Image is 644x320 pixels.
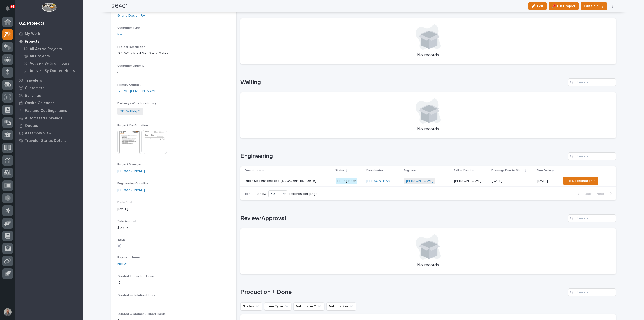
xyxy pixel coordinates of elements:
[247,127,610,132] p: No records
[117,168,145,174] a: [PERSON_NAME]
[335,168,345,173] p: Status
[581,2,607,10] button: Edit Sold By
[117,206,230,212] p: [DATE]
[240,175,616,186] tr: Roof Set Automated [GEOGRAPHIC_DATA]Roof Set Automated [GEOGRAPHIC_DATA] To Engineer[PERSON_NAME]...
[528,2,547,10] button: Edit
[537,168,551,173] p: Due Date
[117,70,230,75] p: -
[6,6,13,14] div: Notifications61
[454,168,471,173] p: Ball In Court
[117,124,148,127] span: Project Confirmation
[366,179,394,183] a: [PERSON_NAME]
[552,3,575,9] span: 📌 Pin Project
[568,288,616,296] div: Search
[25,139,66,143] p: Traveler Status Details
[111,3,128,10] h2: 26401
[240,188,255,200] p: 1 of 1
[117,182,153,185] span: Engineering Coordinator
[293,302,324,310] button: Automated?
[406,179,433,183] a: [PERSON_NAME]
[289,192,318,196] p: records per page
[404,168,416,173] p: Engineer
[247,53,610,58] p: No records
[117,239,125,242] span: T&M?
[15,84,83,92] a: Customers
[117,26,140,29] span: Customer Type
[240,215,566,222] h1: Review/Approval
[2,3,13,14] button: Notifications
[582,192,592,196] span: Back
[15,137,83,145] a: Traveler Status Details
[42,3,56,12] img: Workspace Logo
[563,177,598,185] button: To Coordinator →
[117,163,141,166] span: Project Manager
[117,51,230,56] p: GDRV15 - Roof Set Stairs Gates
[264,302,291,310] button: Item Type
[2,307,13,317] button: users-avatar
[326,302,356,310] button: Automation
[117,187,145,193] a: [PERSON_NAME]
[117,102,156,105] span: Delivery / Work Location(s)
[240,302,262,310] button: Status
[549,2,579,10] button: 📌 Pin Project
[568,78,616,86] input: Search
[15,107,83,114] a: Fab and Coatings Items
[117,313,166,316] span: Quoted Customer Support Hours
[247,263,610,268] p: No records
[537,4,543,8] span: Edit
[117,275,155,278] span: Quoted Production Hours
[19,45,83,52] a: All Active Projects
[336,178,357,184] div: To Engineer
[119,109,141,114] a: GDRV Bldg 15
[15,129,83,137] a: Assembly View
[240,289,566,296] h1: Production + Done
[366,168,383,173] p: Coordinator
[117,225,230,231] p: $ 7,726.29
[25,39,39,44] p: Projects
[117,256,140,259] span: Payment Terms
[117,220,136,223] span: Sale Amount
[117,294,155,297] span: Quoted Installation Hours
[15,30,83,38] a: My Work
[594,192,616,196] button: Next
[25,116,62,121] p: Automated Drawings
[30,61,69,66] p: Active - By % of Hours
[30,54,50,59] p: All Projects
[491,168,524,173] p: Drawings Due to Shop
[240,153,566,160] h1: Engineering
[117,201,132,204] span: Date Sold
[11,5,14,8] p: 61
[25,78,42,83] p: Travelers
[15,122,83,129] a: Quotes
[117,83,141,86] span: Primary Contact
[30,69,75,73] p: Active - By Quoted Hours
[117,261,129,267] a: Net 30
[15,92,83,99] a: Buildings
[245,168,261,173] p: Description
[25,109,67,113] p: Fab and Coatings Items
[15,38,83,45] a: Projects
[25,131,51,136] p: Assembly View
[568,214,616,222] input: Search
[15,114,83,122] a: Automated Drawings
[567,178,595,184] span: To Coordinator →
[568,152,616,160] input: Search
[492,178,503,183] p: [DATE]
[25,124,38,128] p: Quotes
[117,280,230,286] p: 13
[117,32,122,37] a: RV
[19,53,83,60] a: All Projects
[245,178,317,183] p: Roof Set Automated [GEOGRAPHIC_DATA]
[25,32,40,36] p: My Work
[25,93,41,98] p: Buildings
[257,192,266,196] p: Show
[19,67,83,74] a: Active - By Quoted Hours
[25,101,54,105] p: Onsite Calendar
[269,191,281,197] div: 30
[537,179,557,183] p: [DATE]
[117,13,145,18] a: Grand Design RV
[117,89,157,94] a: GDRV - [PERSON_NAME]
[19,60,83,67] a: Active - By % of Hours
